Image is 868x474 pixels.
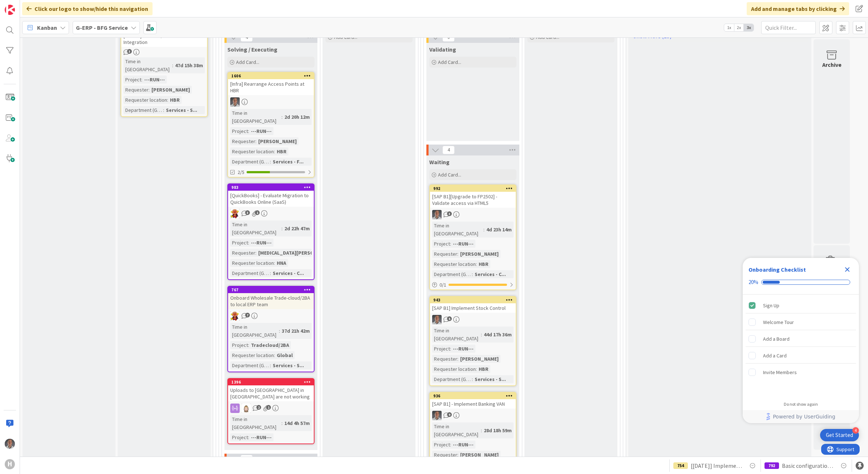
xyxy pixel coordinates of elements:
[248,239,249,247] span: :
[230,158,270,166] div: Department (G-ERP)
[228,287,314,293] div: 767
[163,106,164,114] span: :
[230,269,270,277] div: Department (G-ERP)
[746,297,856,313] div: Sign Up is complete.
[432,270,472,278] div: Department (G-ERP)
[228,79,314,95] div: [Infra] Rearrange Access Points at HBR
[150,86,192,94] div: [PERSON_NAME]
[763,335,790,343] div: Add a Board
[472,375,473,383] span: :
[231,73,314,78] div: 1606
[743,410,859,423] div: Footer
[447,412,452,417] span: 9
[430,280,516,289] div: 0/1
[429,46,456,53] span: Validating
[432,451,457,459] div: Requester
[271,361,306,369] div: Services - S...
[230,147,274,155] div: Requester location
[149,86,150,94] span: :
[724,24,734,31] span: 1x
[761,21,816,34] input: Quick Filter...
[230,323,279,339] div: Time in [GEOGRAPHIC_DATA]
[476,365,477,373] span: :
[270,361,271,369] span: :
[747,2,849,15] div: Add and manage tabs by clicking
[275,259,288,267] div: HNA
[429,158,450,166] span: Waiting
[228,404,314,413] div: Rv
[271,158,305,166] div: Services - F...
[255,137,256,145] span: :
[438,59,461,65] span: Add Card...
[430,192,516,208] div: [SAP B1][Upgrade to FP2502] - Validate access via HTML5
[248,127,249,135] span: :
[123,106,163,114] div: Department (G-ERP)
[123,76,141,84] div: Project
[227,378,315,444] a: 1396Uploads to [GEOGRAPHIC_DATA] in [GEOGRAPHIC_DATA] are not workingRvTime in [GEOGRAPHIC_DATA]:...
[5,459,15,469] div: H
[746,348,856,364] div: Add a Card is incomplete.
[227,72,315,178] a: 1606[Infra] Rearrange Access Points at HBRPSTime in [GEOGRAPHIC_DATA]:2d 20h 12mProject:---RUN---...
[433,393,516,398] div: 936
[228,293,314,309] div: Onboard Wholesale Trade-cloud/2BA to local ERP team
[691,461,742,470] span: [[DATE]] Implement Accountview BI information- [Data Transport to BI Datalake]
[764,462,779,469] div: 792
[430,411,516,420] div: PS
[249,341,291,349] div: Tradecloud/2BA
[473,375,508,383] div: Services - S...
[236,59,259,65] span: Add Card...
[457,355,458,363] span: :
[230,311,240,321] img: LC
[334,34,357,40] span: Add Card...
[255,210,260,215] span: 1
[447,316,452,321] span: 5
[256,405,261,410] span: 2
[230,109,281,125] div: Time in [GEOGRAPHIC_DATA]
[432,260,476,268] div: Requester location
[281,113,283,121] span: :
[248,433,249,441] span: :
[439,281,446,289] span: 0 / 1
[230,249,255,257] div: Requester
[746,410,855,423] a: Powered by UserGuiding
[283,113,312,121] div: 2d 20h 12m
[172,61,173,69] span: :
[482,331,514,339] div: 44d 17h 36m
[820,429,859,441] div: Open Get Started checklist, remaining modules: 4
[230,361,270,369] div: Department (G-ERP)
[763,318,794,327] div: Welcome Tour
[228,287,314,309] div: 767Onboard Wholesale Trade-cloud/2BA to local ERP team
[430,297,516,313] div: 943[SAP B1] Implement Stock Control
[451,345,475,353] div: ---RUN---
[852,427,859,434] div: 4
[168,96,182,104] div: HBR
[481,426,482,434] span: :
[429,185,516,290] a: 992[SAP B1][Upgrade to FP2502] - Validate access via HTML5PSTime in [GEOGRAPHIC_DATA]:4d 23h 14mP...
[458,355,500,363] div: [PERSON_NAME]
[283,419,312,427] div: 14d 4h 57m
[432,222,483,238] div: Time in [GEOGRAPHIC_DATA]
[477,260,490,268] div: HBR
[476,260,477,268] span: :
[473,270,508,278] div: Services - C...
[228,191,314,207] div: [QuickBooks] - Evaluate Migration to QuickBooks Online (SaaS)
[734,24,744,31] span: 2x
[281,419,283,427] span: :
[430,185,516,208] div: 992[SAP B1][Upgrade to FP2502] - Validate access via HTML5
[841,264,853,275] div: Close Checklist
[433,297,516,303] div: 943
[245,210,250,215] span: 3
[822,60,841,69] div: Archive
[432,315,442,324] img: PS
[279,327,280,335] span: :
[249,433,273,441] div: ---RUN---
[228,311,314,321] div: LC
[238,169,244,176] span: 2/5
[164,106,199,114] div: Services - S...
[121,24,208,117] a: [SAP B1] PowerBi/Datalake IntegrationTime in [GEOGRAPHIC_DATA]:47d 15h 38mProject:---RUN---Reques...
[256,137,299,145] div: [PERSON_NAME]
[230,351,274,359] div: Requester location
[483,226,484,234] span: :
[230,127,248,135] div: Project
[274,147,275,155] span: :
